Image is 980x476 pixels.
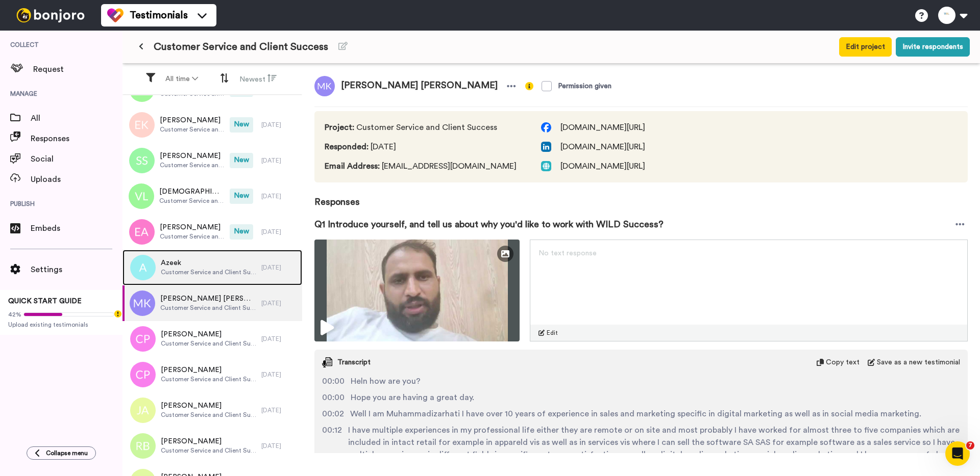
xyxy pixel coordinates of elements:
span: Customer Service and Client Success [159,197,225,205]
span: Email Address : [325,162,380,170]
a: [PERSON_NAME]Customer Service and Client SuccessNew[DATE] [122,214,302,250]
div: [DATE] [261,263,297,272]
span: Heln how are you? [351,375,421,387]
span: 00:02 [322,408,344,420]
span: [DOMAIN_NAME][URL] [560,160,645,172]
span: Embeds [31,222,122,234]
img: info-yellow.svg [525,82,533,90]
span: Social [31,153,122,165]
span: Save as a new testimonial [877,357,960,367]
div: [DATE] [261,192,297,200]
span: 00:12 [322,424,342,473]
button: All time [159,70,204,88]
div: [DATE] [261,299,297,307]
span: 7 [966,441,974,449]
span: New [230,117,253,133]
div: [DATE] [261,335,297,343]
span: Customer Service and Client Success [161,411,257,419]
span: [PERSON_NAME] [161,401,257,411]
iframe: Intercom live chat [945,441,970,466]
span: 42% [8,310,21,319]
div: [DATE] [261,406,297,414]
img: ja.png [130,398,156,423]
img: ss.png [129,148,155,173]
span: QUICK START GUIDE [8,298,82,305]
span: All [31,112,122,124]
span: Q1 Introduce yourself, and tell us about why you'd like to work with WILD Success? [314,217,664,231]
span: [DEMOGRAPHIC_DATA][PERSON_NAME] [159,187,225,197]
span: [PERSON_NAME] [161,365,257,375]
img: facebook.svg [541,122,551,133]
span: Customer Service and Client Success [160,232,225,241]
button: Collapse menu [27,446,96,460]
span: [PERSON_NAME] [161,329,257,339]
img: cp.png [130,326,156,352]
img: linked-in.png [541,142,551,152]
span: Uploads [31,173,122,186]
img: bj-logo-header-white.svg [12,8,89,22]
span: [PERSON_NAME] [161,436,257,446]
img: web.svg [541,161,551,171]
span: Customer Service and Client Success [161,446,257,455]
span: New [230,189,253,204]
div: Permission given [558,81,611,91]
span: Customer Service and Client Success [160,304,256,312]
a: [PERSON_NAME]Customer Service and Client Success[DATE] [122,428,302,464]
span: Customer Service and Client Success [160,161,225,169]
span: Customer Service and Client Success [325,121,521,134]
span: Customer Service and Client Success [160,125,225,134]
span: Customer Service and Client Success [161,339,257,348]
span: New [230,153,253,168]
img: d7da1dff-94ff-47d1-8c86-e4371384e412-thumbnail_full-1758389680.jpg [314,240,520,341]
span: Request [33,63,122,75]
span: [DOMAIN_NAME][URL] [560,121,645,134]
button: Edit project [839,37,892,57]
span: 00:00 [322,391,345,404]
span: Testimonials [130,8,188,22]
img: mk.png [314,76,335,96]
div: [DATE] [261,228,297,236]
span: [EMAIL_ADDRESS][DOMAIN_NAME] [325,160,521,172]
div: [DATE] [261,371,297,379]
span: Copy text [826,357,860,367]
span: Responded : [325,143,369,151]
span: Well I am Muhammadizarhati I have over 10 years of experience in sales and marketing specific in ... [350,408,921,420]
span: Project : [325,123,354,131]
a: [PERSON_NAME] [PERSON_NAME]Customer Service and Client Success[DATE] [122,285,302,321]
img: mk.png [130,290,155,316]
a: [DEMOGRAPHIC_DATA][PERSON_NAME]Customer Service and Client SuccessNew[DATE] [122,178,302,214]
span: Upload existing testimonials [8,321,114,329]
span: Responses [314,182,968,209]
img: cp.png [130,362,156,387]
span: [PERSON_NAME] [PERSON_NAME] [335,76,504,96]
span: [DOMAIN_NAME][URL] [560,141,645,153]
a: [PERSON_NAME]Customer Service and Client Success[DATE] [122,321,302,357]
a: [PERSON_NAME]Customer Service and Client SuccessNew[DATE] [122,143,302,178]
span: New [230,224,253,240]
span: Customer Service and Client Success [161,375,257,383]
span: [DATE] [325,141,521,153]
img: ek.png [129,112,155,138]
span: Collapse menu [46,449,88,457]
img: a.png [130,255,156,280]
span: Responses [31,133,122,145]
div: Tooltip anchor [113,309,122,319]
img: ea.png [129,219,155,245]
span: [PERSON_NAME] [160,222,225,232]
span: [PERSON_NAME] [160,115,225,125]
div: [DATE] [261,156,297,165]
span: Settings [31,263,122,276]
span: Edit [547,329,558,337]
img: rb.png [130,433,156,459]
span: No text response [538,250,597,257]
img: tm-color.svg [107,7,124,23]
span: Azeek [161,258,257,268]
a: AzeekCustomer Service and Client Success[DATE] [122,250,302,285]
button: Newest [233,69,283,89]
div: [DATE] [261,121,297,129]
div: [DATE] [261,442,297,450]
span: [PERSON_NAME] [PERSON_NAME] [160,294,256,304]
span: Transcript [337,357,371,367]
span: 00:00 [322,375,345,387]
